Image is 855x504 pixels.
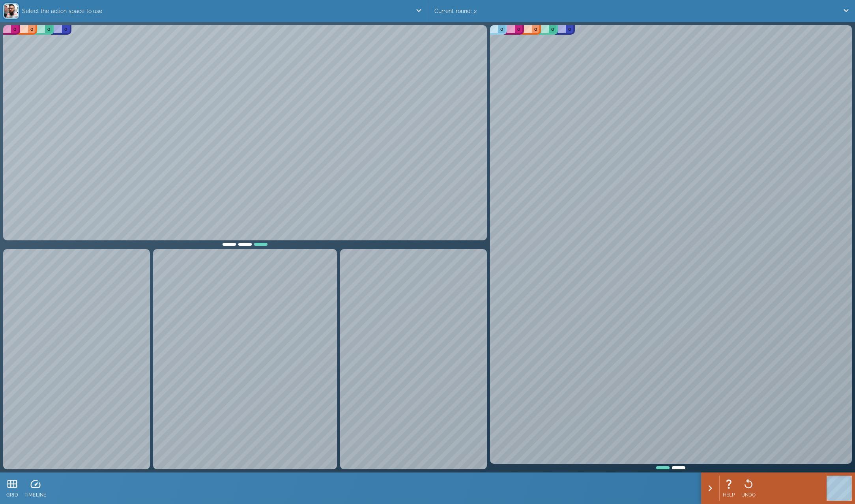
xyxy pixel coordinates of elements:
[19,3,415,19] p: Select the action space to use
[47,25,50,33] p: 0
[4,4,18,18] img: 6e4765a2aa07ad520ea21299820a100d.png
[6,491,18,498] p: GRID
[64,25,67,33] p: 0
[517,25,520,33] p: 0
[534,25,537,33] p: 0
[30,25,33,33] p: 0
[568,25,571,33] p: 0
[741,491,756,498] p: UNDO
[500,25,503,33] p: 0
[723,491,735,498] p: HELP
[24,491,46,498] p: TIMELINE
[13,25,16,33] p: 0
[551,25,554,33] p: 0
